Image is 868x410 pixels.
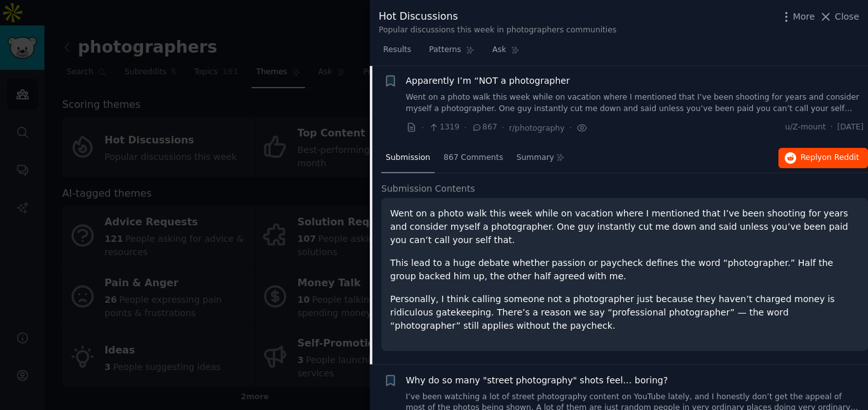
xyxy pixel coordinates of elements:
[390,256,859,283] p: This lead to a huge debate whether passion or paycheck defines the word “photographer.” Half the ...
[390,293,859,333] p: Personally, I think calling someone not a photographer just because they haven’t charged money is...
[444,152,503,164] span: 867 Comments
[429,44,461,56] span: Patterns
[428,122,459,133] span: 1319
[464,121,466,135] span: ·
[831,122,833,133] span: ·
[421,121,424,135] span: ·
[835,10,859,23] span: Close
[569,121,572,135] span: ·
[424,40,478,66] a: Patterns
[379,40,416,66] a: Results
[383,44,411,56] span: Results
[822,153,859,162] span: on Reddit
[379,25,616,36] div: Popular discussions this week in photographers communities
[819,10,859,23] button: Close
[780,10,815,23] button: More
[406,74,570,88] a: Apparently I’m “NOT a photographer
[386,152,430,164] span: Submission
[501,121,504,135] span: ·
[793,10,815,23] span: More
[785,122,825,133] span: u/Z-mount
[406,92,864,114] a: Went on a photo walk this week while on vacation where I mentioned that I’ve been shooting for ye...
[509,124,565,133] span: r/photography
[488,40,524,66] a: Ask
[778,148,868,168] button: Replyon Reddit
[801,152,859,164] span: Reply
[492,44,506,56] span: Ask
[379,9,616,25] div: Hot Discussions
[381,182,475,195] span: Submission Contents
[471,122,498,133] span: 867
[837,122,864,133] span: [DATE]
[390,207,859,247] p: Went on a photo walk this week while on vacation where I mentioned that I’ve been shooting for ye...
[406,374,668,387] a: Why do so many "street photography" shots feel… boring?
[517,152,554,164] span: Summary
